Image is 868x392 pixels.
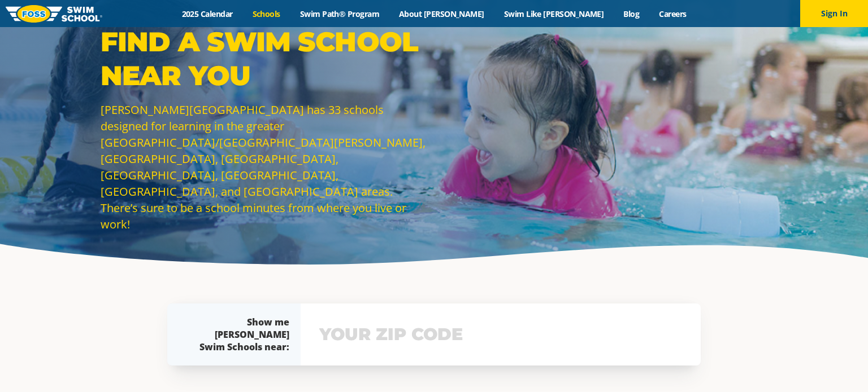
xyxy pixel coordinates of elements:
[6,5,102,23] img: FOSS Swim School Logo
[389,8,494,19] a: About [PERSON_NAME]
[190,316,289,353] div: Show me [PERSON_NAME] Swim Schools near:
[290,8,389,19] a: Swim Path® Program
[242,8,290,19] a: Schools
[101,25,428,93] p: Find a Swim School Near You
[172,8,242,19] a: 2025 Calendar
[101,102,428,232] p: [PERSON_NAME][GEOGRAPHIC_DATA] has 33 schools designed for learning in the greater [GEOGRAPHIC_DA...
[494,8,614,19] a: Swim Like [PERSON_NAME]
[649,8,696,19] a: Careers
[614,8,649,19] a: Blog
[316,318,685,351] input: YOUR ZIP CODE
